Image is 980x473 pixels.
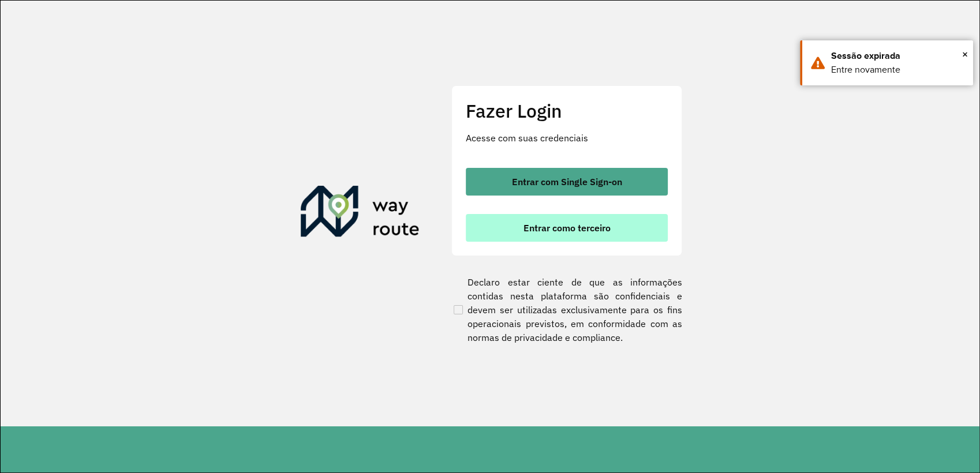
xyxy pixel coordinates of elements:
[466,214,668,242] button: button
[466,131,668,145] p: Acesse com suas credenciais
[301,186,420,241] img: Roteirizador AmbevTech
[523,223,611,232] span: Entrar como terceiro
[962,46,968,63] span: ×
[466,168,668,196] button: button
[831,49,964,63] div: Sessão expirada
[466,100,668,122] h2: Fazer Login
[512,177,622,186] span: Entrar com Single Sign-on
[831,63,964,77] div: Entre novamente
[962,46,968,63] button: Close
[451,275,682,344] label: Declaro estar ciente de que as informações contidas nesta plataforma são confidenciais e devem se...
